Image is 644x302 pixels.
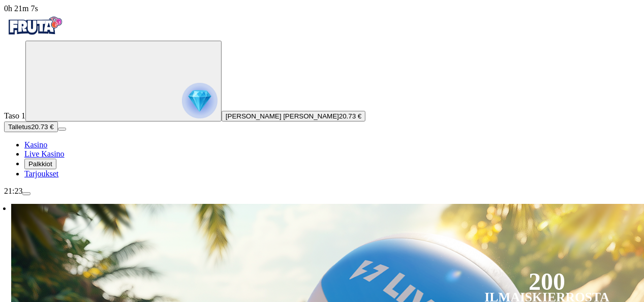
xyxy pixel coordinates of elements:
[22,192,30,195] button: menu
[25,41,222,122] button: reward progress
[24,149,65,158] span: Live Kasino
[58,128,66,131] button: menu
[31,123,53,131] span: 20.73 €
[4,13,65,39] img: Fruta
[182,83,218,118] img: reward progress
[226,112,339,120] span: [PERSON_NAME] [PERSON_NAME]
[24,169,58,178] a: gift-inverted iconTarjoukset
[339,112,361,120] span: 20.73 €
[4,13,640,178] nav: Primary
[529,276,565,288] div: 200
[4,187,22,195] span: 21:23
[24,149,65,158] a: poker-chip iconLive Kasino
[8,123,31,131] span: Talletus
[24,159,56,169] button: reward iconPalkkiot
[4,4,38,13] span: user session time
[28,160,52,168] span: Palkkiot
[4,32,65,40] a: Fruta
[24,140,47,149] a: diamond iconKasino
[4,122,58,132] button: Talletusplus icon20.73 €
[24,140,47,149] span: Kasino
[4,111,25,120] span: Taso 1
[24,169,58,178] span: Tarjoukset
[222,111,365,122] button: [PERSON_NAME] [PERSON_NAME]20.73 €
